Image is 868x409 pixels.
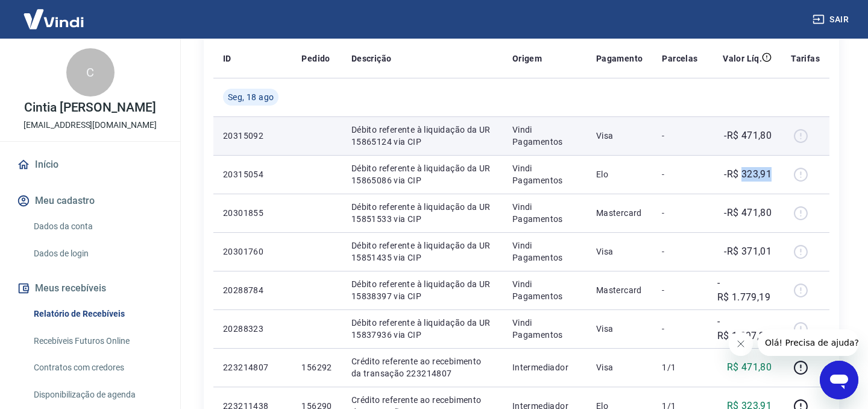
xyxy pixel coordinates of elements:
[351,317,493,341] p: Débito referente à liquidação da UR 15837936 via CIP
[662,361,697,373] p: 1/1
[29,382,166,407] a: Disponibilização de agenda
[596,130,643,142] p: Visa
[723,52,762,65] p: Valor Líq.
[14,1,93,37] img: Vindi
[662,168,697,180] p: -
[596,246,643,258] p: Visa
[228,91,274,103] span: Seg, 18 ago
[29,241,166,266] a: Dados de login
[301,361,332,373] p: 156292
[717,276,772,305] p: -R$ 1.779,19
[810,8,854,31] button: Sair
[223,168,282,180] p: 20315054
[596,284,643,296] p: Mastercard
[596,168,643,180] p: Elo
[662,323,697,335] p: -
[351,201,493,225] p: Débito referente à liquidação da UR 15851533 via CIP
[223,361,282,373] p: 223214807
[791,52,820,65] p: Tarifas
[596,361,643,373] p: Visa
[512,201,577,225] p: Vindi Pagamentos
[14,151,166,178] a: Início
[14,188,166,214] button: Meu cadastro
[223,207,282,219] p: 20301855
[66,48,115,97] div: C
[24,101,156,114] p: Cintia [PERSON_NAME]
[717,314,772,343] p: -R$ 1.397,26
[512,52,542,65] p: Origem
[29,355,166,380] a: Contratos com credores
[512,239,577,264] p: Vindi Pagamentos
[662,246,697,258] p: -
[512,278,577,302] p: Vindi Pagamentos
[662,130,697,142] p: -
[512,162,577,186] p: Vindi Pagamentos
[596,52,643,65] p: Pagamento
[662,52,697,65] p: Parcelas
[351,52,392,65] p: Descrição
[223,323,282,335] p: 20288323
[29,302,166,326] a: Relatório de Recebíveis
[351,162,493,186] p: Débito referente à liquidação da UR 15865086 via CIP
[724,244,772,259] p: -R$ 371,01
[727,360,772,375] p: R$ 471,80
[223,52,231,65] p: ID
[29,329,166,354] a: Recebíveis Futuros Online
[820,361,858,399] iframe: Botão para abrir a janela de mensagens
[301,52,330,65] p: Pedido
[729,332,753,356] iframe: Fechar mensagem
[351,278,493,302] p: Débito referente à liquidação da UR 15838397 via CIP
[662,207,697,219] p: -
[351,124,493,148] p: Débito referente à liquidação da UR 15865124 via CIP
[758,329,858,356] iframe: Mensagem da empresa
[351,355,493,379] p: Crédito referente ao recebimento da transação 223214807
[223,130,282,142] p: 20315092
[223,246,282,258] p: 20301760
[512,361,577,373] p: Intermediador
[596,323,643,335] p: Visa
[596,207,643,219] p: Mastercard
[724,167,772,182] p: -R$ 323,91
[724,128,772,143] p: -R$ 471,80
[512,124,577,148] p: Vindi Pagamentos
[351,239,493,264] p: Débito referente à liquidação da UR 15851435 via CIP
[724,206,772,220] p: -R$ 471,80
[7,8,101,18] span: Olá! Precisa de ajuda?
[14,275,166,302] button: Meus recebíveis
[24,119,157,132] p: [EMAIL_ADDRESS][DOMAIN_NAME]
[662,284,697,296] p: -
[29,214,166,239] a: Dados da conta
[223,284,282,296] p: 20288784
[512,317,577,341] p: Vindi Pagamentos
